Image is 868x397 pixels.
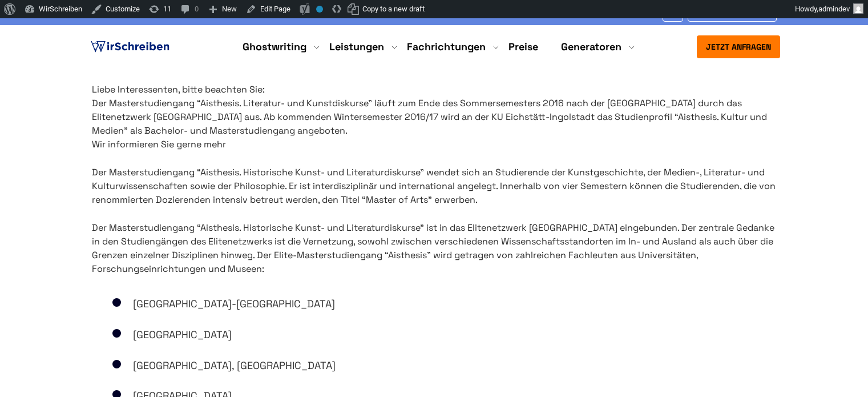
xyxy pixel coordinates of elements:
[316,6,323,13] div: No index
[407,40,486,54] a: Fachrichtungen
[112,352,777,380] li: [GEOGRAPHIC_DATA], [GEOGRAPHIC_DATA]
[561,40,621,54] a: Generatoren
[88,38,172,55] img: logo ghostwriter-österreich
[92,221,777,276] p: Der Masterstudiengang “Aisthesis. Historische Kunst- und Literaturdiskurse” ist in das Elitenetzw...
[112,321,777,349] li: [GEOGRAPHIC_DATA]
[508,40,538,53] a: Preise
[92,83,777,151] p: Liebe Interessenten, bitte beachten Sie: Der Masterstudiengang “Aisthesis. Literatur- und Kunstdi...
[243,40,306,54] a: Ghostwriting
[329,40,384,54] a: Leistungen
[818,5,850,13] span: admindev
[112,290,777,318] li: [GEOGRAPHIC_DATA]-[GEOGRAPHIC_DATA]
[92,166,777,207] p: Der Masterstudiengang “Aisthesis. Historische Kunst- und Literaturdiskurse” wendet sich an Studie...
[697,35,780,58] button: Jetzt anfragen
